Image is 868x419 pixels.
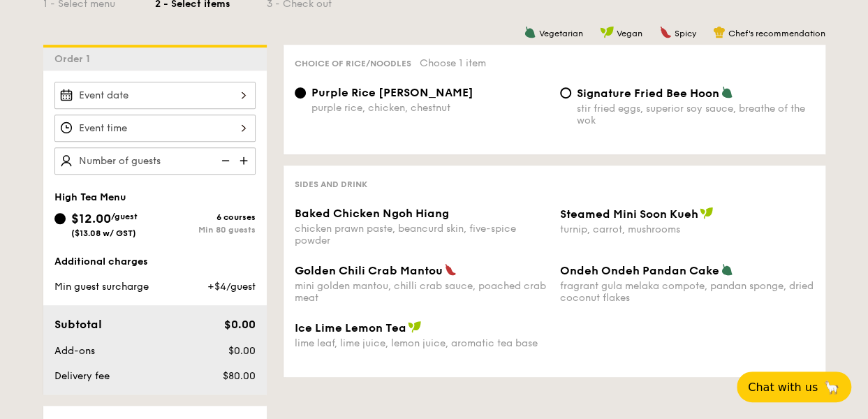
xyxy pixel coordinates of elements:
[659,26,672,38] img: icon-spicy.37a8142b.svg
[295,207,449,220] span: Baked Chicken Ngoh Hiang
[295,280,549,304] div: mini golden mantou, chilli crab sauce, poached crab meat
[295,337,549,349] div: lime leaf, lime juice, lemon juice, aromatic tea base
[311,86,473,99] span: Purple Rice [PERSON_NAME]
[600,26,614,38] img: icon-vegan.f8ff3823.svg
[54,255,256,269] div: Additional charges
[155,212,256,222] div: 6 courses
[235,147,256,174] img: icon-add.58712e84.svg
[207,281,255,293] span: +$4/guest
[54,147,256,175] input: Number of guests
[560,87,571,98] input: Signature Fried Bee Hoonstir fried eggs, superior soy sauce, breathe of the wok
[539,29,583,38] span: Vegetarian
[71,211,111,226] span: $12.00
[223,318,255,331] span: $0.00
[155,225,256,235] div: Min 80 guests
[737,372,851,402] button: Chat with us🦙
[408,321,422,333] img: icon-vegan.f8ff3823.svg
[295,87,306,98] input: Purple Rice [PERSON_NAME]purple rice, chicken, chestnut
[295,179,367,189] span: Sides and Drink
[700,207,714,219] img: icon-vegan.f8ff3823.svg
[560,280,814,304] div: fragrant gula melaka compote, pandan sponge, dried coconut flakes
[54,281,149,293] span: Min guest surcharge
[54,370,110,382] span: Delivery fee
[54,191,126,203] span: High Tea Menu
[713,26,726,38] img: icon-chef-hat.a58ddaea.svg
[54,318,102,331] span: Subtotal
[721,86,733,98] img: icon-vegetarian.fe4039eb.svg
[54,53,96,65] span: Order 1
[295,264,443,277] span: Golden Chili Crab Mantou
[295,59,411,68] span: Choice of rice/noodles
[617,29,642,38] span: Vegan
[560,207,698,221] span: Steamed Mini Soon Kueh
[71,228,136,238] span: ($13.08 w/ GST)
[311,102,549,114] div: purple rice, chicken, chestnut
[420,57,486,69] span: Choose 1 item
[54,213,66,224] input: $12.00/guest($13.08 w/ GST)6 coursesMin 80 guests
[560,264,719,277] span: Ondeh Ondeh Pandan Cake
[675,29,696,38] span: Spicy
[228,345,255,357] span: $0.00
[444,263,457,276] img: icon-spicy.37a8142b.svg
[222,370,255,382] span: $80.00
[577,87,719,100] span: Signature Fried Bee Hoon
[721,263,733,276] img: icon-vegetarian.fe4039eb.svg
[54,82,256,109] input: Event date
[54,115,256,142] input: Event time
[524,26,536,38] img: icon-vegetarian.fe4039eb.svg
[54,345,95,357] span: Add-ons
[560,223,814,235] div: turnip, carrot, mushrooms
[748,381,818,394] span: Chat with us
[577,103,814,126] div: stir fried eggs, superior soy sauce, breathe of the wok
[111,212,138,221] span: /guest
[295,223,549,247] div: chicken prawn paste, beancurd skin, five-spice powder
[823,379,840,395] span: 🦙
[214,147,235,174] img: icon-reduce.1d2dbef1.svg
[295,321,406,335] span: Ice Lime Lemon Tea
[728,29,825,38] span: Chef's recommendation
